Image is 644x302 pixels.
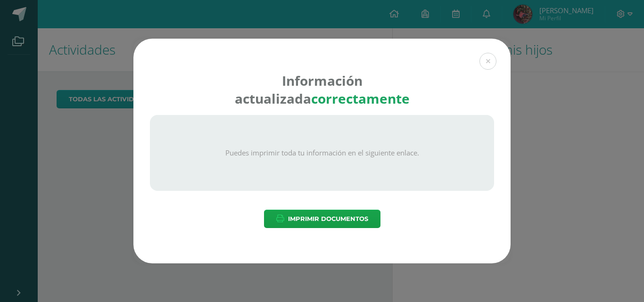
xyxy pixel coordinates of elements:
[288,210,368,228] span: Imprimir Documentos
[218,72,427,107] h4: Información actualizada
[225,148,419,158] p: Puedes imprimir toda tu información en el siguiente enlace.
[479,53,496,70] button: Close (Esc)
[311,90,410,107] strong: correctamente
[264,210,380,228] button: Imprimir Documentos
